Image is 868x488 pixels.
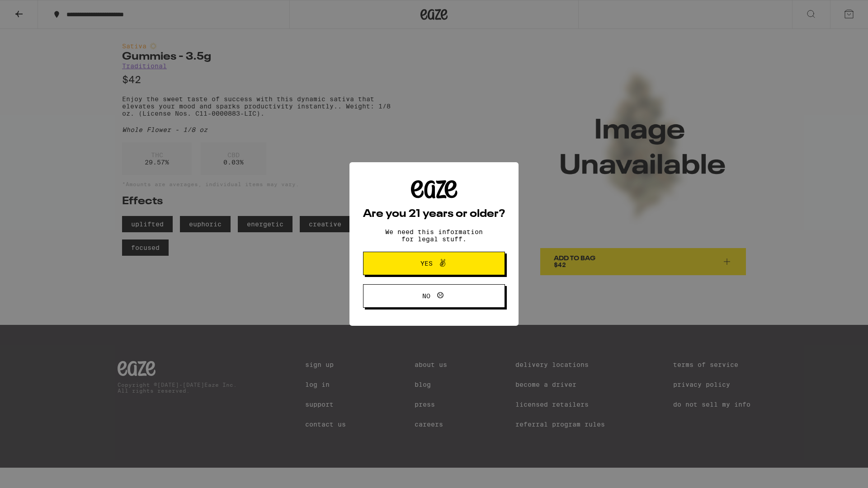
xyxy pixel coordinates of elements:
[422,293,430,299] span: No
[363,252,505,275] button: Yes
[363,284,505,308] button: No
[420,260,433,267] span: Yes
[377,228,491,243] p: We need this information for legal stuff.
[363,209,505,220] h2: Are you 21 years or older?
